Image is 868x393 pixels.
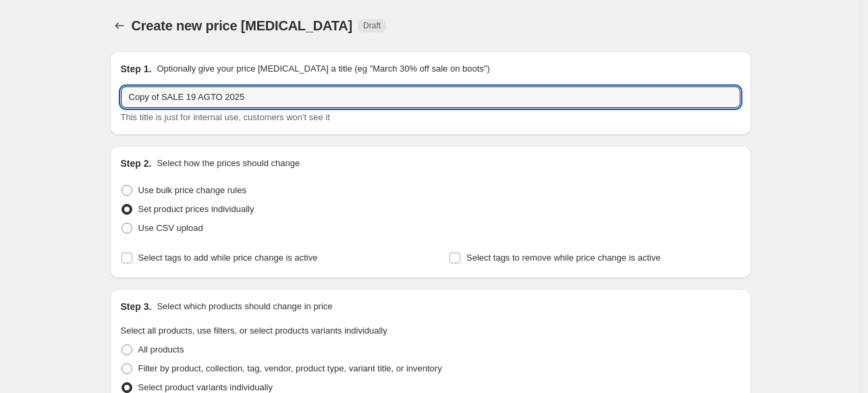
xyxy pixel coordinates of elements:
span: Use CSV upload [138,223,203,233]
span: Use bulk price change rules [138,185,246,195]
button: Price change jobs [110,16,129,35]
h2: Step 3. [121,300,152,313]
h2: Step 2. [121,157,152,170]
span: Select tags to remove while price change is active [466,253,661,263]
span: Select all products, use filters, or select products variants individually [121,325,387,336]
span: Select tags to add while price change is active [138,253,318,263]
span: Filter by product, collection, tag, vendor, product type, variant title, or inventory [138,363,442,373]
span: Set product prices individually [138,204,254,214]
p: Select which products should change in price [157,300,332,313]
span: Create new price [MEDICAL_DATA] [132,18,353,33]
p: Optionally give your price [MEDICAL_DATA] a title (eg "March 30% off sale on boots") [157,62,489,76]
span: Draft [363,20,381,31]
h2: Step 1. [121,62,152,76]
input: 30% off holiday sale [121,86,740,108]
span: All products [138,344,184,355]
p: Select how the prices should change [157,157,300,170]
span: This title is just for internal use, customers won't see it [121,112,330,122]
span: Select product variants individually [138,382,273,392]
